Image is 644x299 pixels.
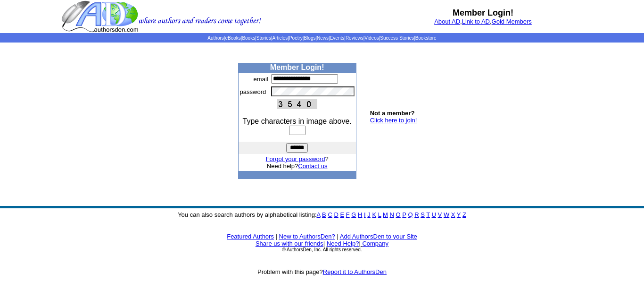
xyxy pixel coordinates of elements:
a: Need Help? [327,240,359,247]
a: U [432,211,436,218]
a: Articles [272,35,288,41]
a: News [317,35,329,41]
a: A [317,211,321,218]
a: O [396,211,401,218]
b: Not a member? [370,110,415,117]
a: Company [362,240,388,247]
a: Add AuthorsDen to your Site [340,233,417,240]
a: T [426,211,430,218]
a: Report it to AuthorsDen [323,268,387,275]
a: New to AuthorsDen? [279,233,335,240]
font: | [276,233,277,240]
a: Share us with our friends [256,240,323,247]
a: J [367,211,371,218]
font: You can also search authors by alphabetical listing: [178,211,466,218]
img: This Is CAPTCHA Image [277,99,317,109]
a: Success Stories [380,35,414,41]
a: K [372,211,376,218]
a: Z [462,211,466,218]
a: Blogs [304,35,315,41]
font: | [359,240,388,247]
a: E [340,211,344,218]
font: | [337,233,338,240]
a: D [334,211,338,218]
a: C [328,211,332,218]
a: Videos [364,35,379,41]
font: password [240,88,266,95]
b: Member Login! [453,8,513,17]
a: Gold Members [492,18,532,25]
a: F [346,211,350,218]
font: Type characters in image above. [243,117,352,125]
a: Featured Authors [227,233,274,240]
a: S [421,211,425,218]
a: N [390,211,394,218]
a: Q [408,211,413,218]
a: Poetry [289,35,303,41]
a: Link to AD [462,18,490,25]
font: ? [266,155,329,162]
a: L [378,211,381,218]
font: | [323,240,325,247]
a: Bookstore [415,35,437,41]
font: , , [434,18,532,25]
a: R [414,211,419,218]
a: Y [457,211,461,218]
a: Events [330,35,345,41]
a: W [444,211,449,218]
a: P [402,211,406,218]
a: I [364,211,366,218]
a: Forgot your password [266,155,325,162]
a: G [351,211,356,218]
a: X [451,211,455,218]
a: Stories [256,35,271,41]
font: Problem with this page? [257,268,387,275]
a: eBooks [225,35,240,41]
a: Reviews [346,35,363,41]
a: B [322,211,326,218]
a: Click here to join! [370,117,417,124]
font: email [254,76,268,83]
b: Member Login! [270,63,324,71]
a: Books [242,35,255,41]
a: V [438,211,442,218]
a: Contact us [298,162,327,170]
span: | | | | | | | | | | | | [207,35,436,41]
a: H [358,211,362,218]
font: © AuthorsDen, Inc. All rights reserved. [282,247,362,252]
font: Need help? [267,162,328,170]
a: Authors [207,35,223,41]
a: M [383,211,388,218]
a: About AD [434,18,460,25]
